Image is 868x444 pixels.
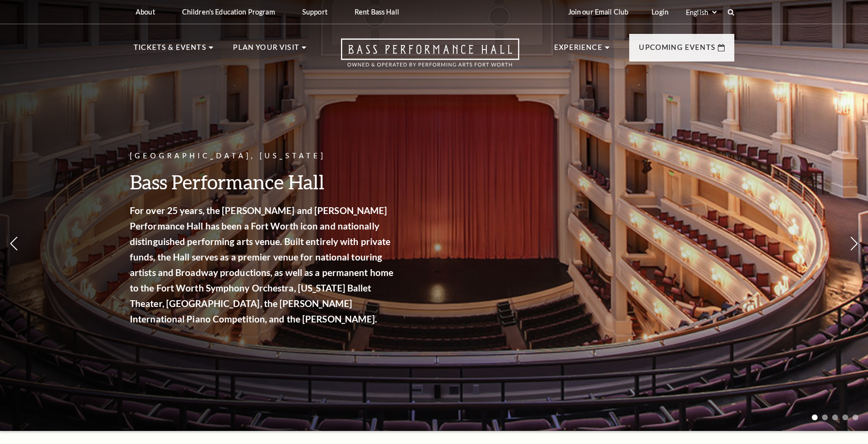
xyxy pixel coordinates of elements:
strong: For over 25 years, the [PERSON_NAME] and [PERSON_NAME] Performance Hall has been a Fort Worth ico... [130,205,393,324]
p: Plan Your Visit [233,42,299,59]
p: About [136,8,155,16]
p: Rent Bass Hall [355,8,399,16]
p: Tickets & Events [134,42,206,59]
p: [GEOGRAPHIC_DATA], [US_STATE] [130,150,396,162]
p: Children's Education Program [182,8,275,16]
select: Select: [684,8,718,17]
p: Support [302,8,327,16]
p: Experience [554,42,603,59]
p: Upcoming Events [639,42,715,59]
h3: Bass Performance Hall [130,169,396,194]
